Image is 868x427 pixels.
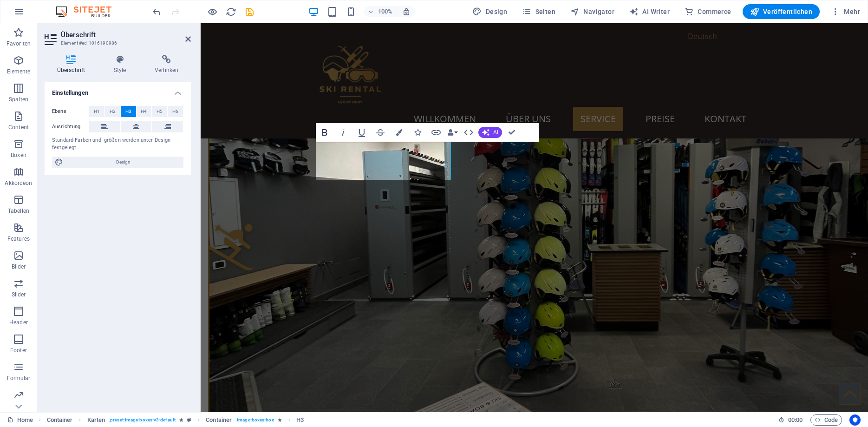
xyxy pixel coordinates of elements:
button: H4 [137,106,152,117]
button: Navigator [567,4,618,19]
span: Mehr [831,7,860,16]
span: Klick zum Auswählen. Doppelklick zum Bearbeiten [47,414,73,426]
p: Features [7,235,30,243]
button: Italic (Ctrl+I) [334,123,352,142]
span: AI [493,130,498,135]
button: Mehr [827,4,864,19]
button: Bold (Ctrl+B) [316,123,333,142]
span: Seiten [522,7,555,16]
h6: Session-Zeit [778,414,803,426]
label: Ebene [52,106,89,117]
div: Design (Strg+Alt+Y) [469,4,511,19]
img: Editor Logo [53,6,123,17]
p: Slider [12,291,26,298]
button: 100% [364,6,397,17]
span: H1 [94,106,100,117]
i: Element enthält eine Animation [278,417,282,422]
div: Standard-Farben und -größen werden unter Design festgelegt. [52,137,183,152]
p: Akkordeon [5,179,32,187]
button: reload [225,6,236,17]
span: Code [815,414,838,426]
p: Boxen [11,151,26,159]
button: Strikethrough [372,123,389,142]
span: 00 00 [788,414,803,426]
p: Tabellen [8,207,29,215]
h4: Style [101,55,142,74]
h4: Überschrift [45,55,101,74]
h2: Überschrift [61,31,191,39]
button: Usercentrics [849,414,861,426]
span: AI Writer [629,7,670,16]
button: Underline (Ctrl+U) [353,123,371,142]
label: Ausrichtung [52,121,89,132]
span: Klick zum Auswählen. Doppelklick zum Bearbeiten [296,414,304,426]
button: Icons [409,123,426,142]
span: Design [66,157,181,168]
nav: breadcrumb [47,414,304,426]
p: Bilder [12,263,26,270]
button: Confirm (Ctrl+⏎) [503,123,521,142]
p: Elemente [7,68,31,75]
button: Link [427,123,445,142]
button: Design [469,4,511,19]
button: Seiten [518,4,559,19]
span: Veröffentlichen [750,7,812,16]
p: Spalten [9,96,28,103]
i: Element enthält eine Animation [179,417,183,422]
span: Klick zum Auswählen. Doppelklick zum Bearbeiten [206,414,232,426]
span: Klick zum Auswählen. Doppelklick zum Bearbeiten [87,414,105,426]
span: H4 [141,106,147,117]
h4: Einstellungen [45,82,191,99]
button: Colors [390,123,408,142]
i: Rückgängig: Verlinkung ändern (Strg+Z) [151,7,162,17]
p: Header [9,319,28,326]
button: save [244,6,255,17]
span: H2 [110,106,116,117]
p: Footer [10,347,27,354]
button: Design [52,157,183,168]
i: Bei Größenänderung Zoomstufe automatisch an das gewählte Gerät anpassen. [402,7,411,16]
i: Save (Ctrl+S) [244,7,255,17]
span: H5 [157,106,163,117]
button: Commerce [681,4,735,19]
button: Klicke hier, um den Vorschau-Modus zu verlassen [207,6,218,17]
i: Dieses Element ist ein anpassbares Preset [187,417,191,422]
span: . image-boxes-box [235,414,274,426]
span: Design [472,7,507,16]
a: Klick, um Auswahl aufzuheben. Doppelklick öffnet Seitenverwaltung [7,414,33,426]
button: undo [151,6,162,17]
span: Navigator [570,7,614,16]
h6: 100% [378,6,393,17]
button: Veröffentlichen [743,4,820,19]
button: H2 [105,106,120,117]
button: H5 [152,106,167,117]
h3: Element #ed-1016190986 [61,39,172,47]
p: Formular [7,374,31,382]
button: H1 [89,106,104,117]
span: H6 [172,106,178,117]
span: Commerce [685,7,731,16]
h4: Verlinken [142,55,191,74]
button: HTML [460,123,477,142]
span: H3 [125,106,131,117]
span: . preset-image-boxes-v3-default [109,414,176,426]
p: Favoriten [7,40,31,47]
span: : [795,416,796,423]
button: H6 [168,106,183,117]
p: Content [8,124,29,131]
button: AI Writer [626,4,673,19]
button: Code [810,414,842,426]
button: Data Bindings [446,123,459,142]
button: H3 [121,106,136,117]
button: AI [478,127,502,138]
i: Seite neu laden [226,7,236,17]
